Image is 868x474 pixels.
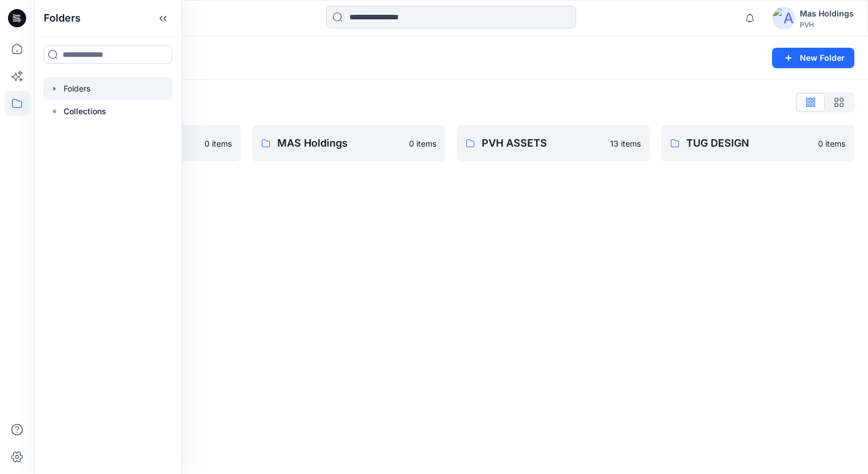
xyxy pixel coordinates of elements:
[482,135,603,151] p: PVH ASSETS
[205,138,232,149] p: 0 items
[610,138,641,149] p: 13 items
[457,125,650,161] a: PVH ASSETS13 items
[277,135,402,151] p: MAS Holdings
[800,20,854,29] div: PVH
[252,125,445,161] a: MAS Holdings0 items
[64,105,106,118] p: Collections
[800,7,854,20] div: Mas Holdings
[818,138,845,149] p: 0 items
[772,48,854,68] button: New Folder
[409,138,436,149] p: 0 items
[773,7,795,30] img: avatar
[686,135,811,151] p: TUG DESIGN
[661,125,854,161] a: TUG DESIGN0 items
